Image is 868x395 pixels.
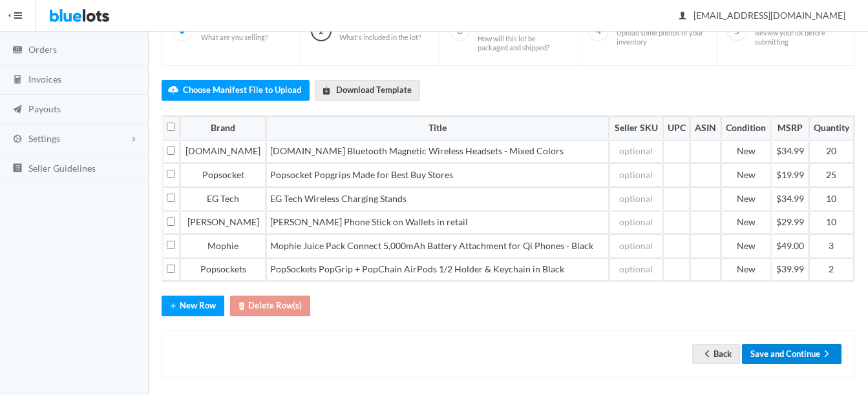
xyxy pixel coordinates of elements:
td: 20 [809,140,854,163]
td: New [721,187,771,210]
a: arrow backBack [692,344,740,364]
th: Brand [180,116,266,139]
td: Popsocket Popgrips Made for Best Buy Stores [266,163,609,187]
td: 2 [809,258,854,281]
td: $34.99 [772,187,809,210]
ion-icon: download [320,85,333,97]
span: Upload some photos of your inventory [617,28,706,46]
ion-icon: person [676,10,689,23]
th: Quantity [809,116,854,139]
th: Title [266,116,609,139]
button: trashDelete Row(s) [230,296,310,316]
span: [EMAIL_ADDRESS][DOMAIN_NAME] [679,10,845,21]
a: downloadDownload Template [315,80,420,100]
th: Condition [721,116,771,139]
th: Seller SKU [609,116,662,139]
ion-icon: cash [11,45,24,57]
td: PopSockets PopGrip + PopChain AirPods 1/2 Holder & Keychain in Black [266,258,609,281]
td: $19.99 [772,163,809,187]
span: Orders [28,44,57,55]
th: MSRP [772,116,809,139]
ion-icon: calculator [11,74,24,86]
span: How will this lot be packaged and shipped? [478,34,567,52]
td: New [721,234,771,258]
label: Choose Manifest File to Upload [162,80,310,100]
td: EG Tech [180,187,266,210]
ion-icon: cog [11,134,24,146]
ion-icon: arrow back [701,349,714,361]
td: New [721,258,771,281]
td: [PERSON_NAME] Phone Stick on Wallets in retail [266,211,609,234]
td: Popsockets [180,258,266,281]
td: New [721,211,771,234]
span: What's included in the lot? [339,33,421,42]
ion-icon: cloud upload [167,85,180,97]
td: 3 [809,234,854,258]
td: New [721,163,771,187]
ion-icon: add [167,301,180,313]
td: $29.99 [772,211,809,234]
td: New [721,140,771,163]
ion-icon: arrow forward [820,349,833,361]
th: ASIN [690,116,721,139]
td: 10 [809,211,854,234]
td: [PERSON_NAME] [180,211,266,234]
span: Seller Guidelines [28,163,96,174]
td: $34.99 [772,140,809,163]
td: 25 [809,163,854,187]
td: Popsocket [180,163,266,187]
ion-icon: trash [235,301,248,313]
button: addNew Row [162,296,224,316]
span: Payouts [28,103,61,114]
td: [DOMAIN_NAME] [180,140,266,163]
ion-icon: list box [11,163,24,175]
span: What are you selling? [201,33,268,42]
td: $39.99 [772,258,809,281]
th: UPC [663,116,690,139]
td: $49.00 [772,234,809,258]
td: Mophie [180,234,266,258]
span: Settings [28,133,60,144]
button: Save and Continuearrow forward [742,344,842,364]
ion-icon: paper plane [11,104,24,116]
td: EG Tech Wireless Charging Stands [266,187,609,210]
td: Mophie Juice Pack Connect 5,000mAh Battery Attachment for Qi Phones - Black [266,234,609,258]
span: Invoices [28,74,61,85]
td: [DOMAIN_NAME] Bluetooth Magnetic Wireless Headsets - Mixed Colors [266,140,609,163]
td: 10 [809,187,854,210]
span: Review your lot before submitting [755,28,844,46]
